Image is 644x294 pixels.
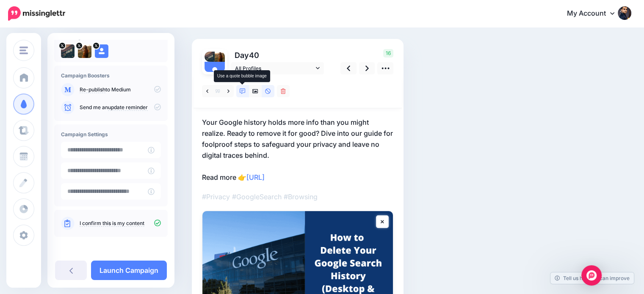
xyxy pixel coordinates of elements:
div: v 4.0.25 [24,14,41,20]
p: to Medium [80,86,161,93]
img: user_default_image.png [205,62,225,82]
a: All Profiles [231,62,324,74]
p: Send me an [80,104,161,111]
span: All Profiles [235,64,314,73]
img: Missinglettr [8,6,65,21]
p: #Privacy #GoogleSearch #Browsing [202,191,393,202]
img: 5Z7RDzG3-84244.jpg [78,44,91,58]
img: 5Z7RDzG3-84244.jpg [215,52,225,62]
img: user_default_image.png [95,44,108,58]
h4: Campaign Boosters [61,72,161,79]
img: logo_orange.svg [14,14,20,20]
img: xUaBKe8C-78626.jpg [205,52,215,62]
a: update reminder [108,104,148,111]
span: 16 [383,49,393,58]
img: website_grey.svg [14,22,20,29]
p: Day [231,49,325,61]
img: tab_domain_overview_orange.svg [23,49,30,56]
a: [URL] [246,173,265,181]
a: I confirm this is my content [80,220,144,227]
div: Domain Overview [32,50,76,55]
span: 40 [249,51,259,60]
div: Open Intercom Messenger [581,265,602,286]
a: Re-publish [80,86,105,93]
p: Your Google history holds more info than you might realize. Ready to remove it for good? Dive int... [202,117,393,183]
div: Domain: [DOMAIN_NAME] [22,22,93,29]
img: xUaBKe8C-78626.jpg [61,44,75,58]
a: My Account [558,3,631,24]
a: Tell us how we can improve [550,272,634,284]
div: Keywords by Traffic [94,50,143,55]
h4: Campaign Settings [61,131,161,137]
img: tab_keywords_by_traffic_grey.svg [84,49,91,56]
img: menu.png [19,47,28,54]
